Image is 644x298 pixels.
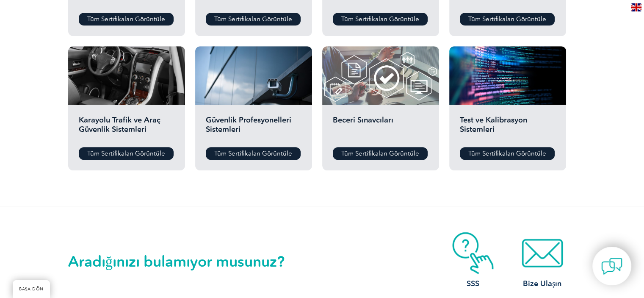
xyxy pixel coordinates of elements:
[19,287,44,292] font: BAŞA DÖN
[206,13,301,25] a: Tüm Sertifikaları Görüntüle
[460,13,555,25] a: Tüm Sertifikaları Görüntüle
[214,150,292,157] font: Tüm Sertifikaları Görüntüle
[439,232,507,274] img: contact-faq.webp
[206,115,291,134] font: Güvenlik Profesyonelleri Sistemleri
[333,13,428,25] a: Tüm Sertifikaları Görüntüle
[214,15,292,23] font: Tüm Sertifikaları Görüntüle
[206,147,301,160] a: Tüm Sertifikaları Görüntüle
[460,115,527,134] font: Test ve Kalibrasyon Sistemleri
[631,3,641,11] img: en
[468,15,546,23] font: Tüm Sertifikaları Görüntüle
[68,253,285,270] font: Aradığınızı bulamıyor musunuz?
[79,13,174,25] a: Tüm Sertifikaları Görüntüle
[87,150,165,157] font: Tüm Sertifikaları Görüntüle
[468,150,546,157] font: Tüm Sertifikaları Görüntüle
[87,15,165,23] font: Tüm Sertifikaları Görüntüle
[13,280,50,298] a: BAŞA DÖN
[341,150,419,157] font: Tüm Sertifikaları Görüntüle
[439,232,507,289] a: SSS
[509,232,576,274] img: contact-email.webp
[601,256,622,277] img: contact-chat.png
[79,115,160,134] font: Karayolu Trafik ve Araç Güvenlik Sistemleri
[79,147,174,160] a: Tüm Sertifikaları Görüntüle
[523,279,561,288] font: Bize Ulaşın
[341,15,419,23] font: Tüm Sertifikaları Görüntüle
[509,232,576,289] a: Bize Ulaşın
[460,147,555,160] a: Tüm Sertifikaları Görüntüle
[333,115,393,125] font: Beceri Sınavcıları
[333,147,428,160] a: Tüm Sertifikaları Görüntüle
[467,279,479,288] font: SSS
